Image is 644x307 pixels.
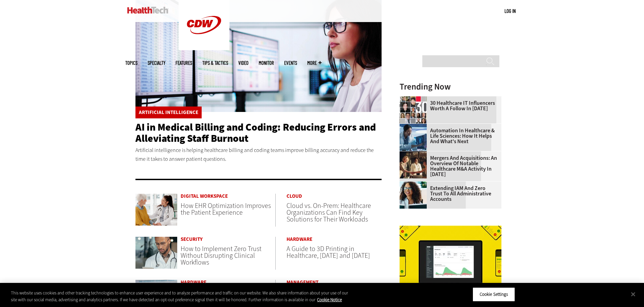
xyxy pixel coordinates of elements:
a: CDW [179,45,229,52]
button: Cookie Settings [473,287,515,302]
a: Management [287,280,382,285]
a: Hardware [181,280,275,285]
img: Administrative assistant [400,181,427,209]
img: business leaders shake hands in conference room [400,151,427,178]
a: Hardware [287,237,382,242]
a: Tips & Tactics [202,60,228,65]
a: Video [238,60,249,65]
a: collage of influencers [400,96,430,102]
a: Cloud [287,194,382,199]
button: Close [626,287,641,302]
a: MonITor [259,60,274,65]
a: Automation in Healthcare & Life Sciences: How It Helps and What's Next [400,128,497,144]
a: A Guide to 3D Printing in Healthcare, [DATE] and [DATE] [287,244,370,260]
span: Specialty [148,60,165,65]
a: Artificial Intelligence [139,110,198,115]
img: Doctor using tablet computer [135,237,178,269]
a: Features [176,60,192,65]
a: business leaders shake hands in conference room [400,151,430,157]
a: medical researchers looks at images on a monitor in a lab [400,124,430,129]
a: 30 Healthcare IT Influencers Worth a Follow in [DATE] [400,100,497,111]
img: Cisco Duo [400,226,501,302]
img: medical researchers looks at images on a monitor in a lab [400,124,427,151]
img: Home [127,7,168,14]
a: Digital Workspace [181,194,275,199]
a: Log in [504,8,516,14]
img: doctor gives patient full attention [135,194,178,226]
span: Topics [125,60,137,65]
a: Mergers and Acquisitions: An Overview of Notable Healthcare M&A Activity in [DATE] [400,155,497,177]
a: Events [284,60,297,65]
a: Cloud vs. On-Prem: Healthcare Organizations Can Find Key Solutions for Their Workloads [287,201,371,224]
a: How EHR Optimization Improves the Patient Experience [181,201,271,217]
a: AI in Medical Billing and Coding: Reducing Errors and Alleviating Staff Burnout [135,120,376,145]
a: Extending IAM and Zero Trust to All Administrative Accounts [400,186,497,202]
p: Artificial intelligence is helping healthcare billing and coding teams improve billing accuracy a... [135,146,382,163]
a: How to Implement Zero Trust Without Disrupting Clinical Workflows [181,244,261,267]
img: collage of influencers [400,96,427,123]
a: Administrative assistant [400,181,430,187]
h3: Trending Now [400,82,501,91]
div: User menu [504,7,516,15]
div: This website uses cookies and other tracking technologies to enhance user experience and to analy... [11,290,354,303]
a: Security [181,237,275,242]
a: More information about your privacy [317,297,342,303]
span: More [307,60,321,65]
